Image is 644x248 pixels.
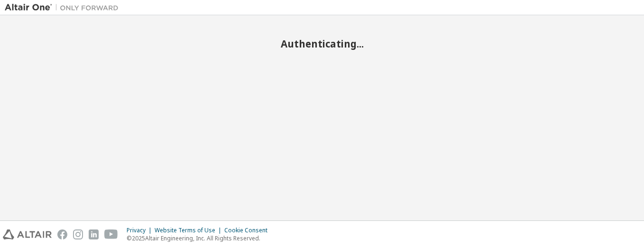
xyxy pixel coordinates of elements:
img: linkedin.svg [89,229,99,239]
p: © 2025 Altair Engineering, Inc. All Rights Reserved. [127,234,273,242]
img: instagram.svg [73,229,83,239]
img: altair_logo.svg [3,229,52,239]
img: Altair One [5,3,123,12]
h2: Authenticating... [5,38,639,50]
div: Privacy [127,227,155,234]
img: facebook.svg [57,229,67,239]
div: Website Terms of Use [155,227,224,234]
div: Cookie Consent [224,227,273,234]
img: youtube.svg [104,229,118,239]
